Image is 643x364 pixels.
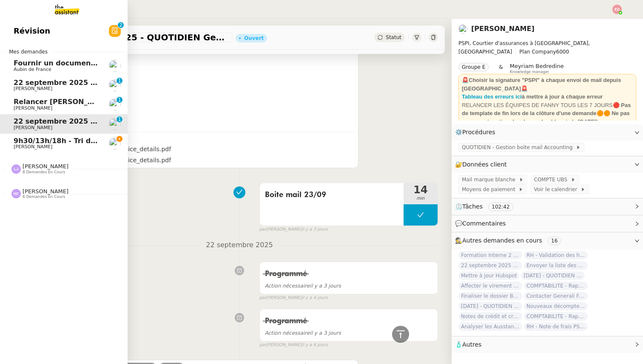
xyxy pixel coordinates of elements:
span: Mail marque blanche [462,175,519,184]
span: 🧴 [455,341,481,348]
span: Knowledge manager [510,70,549,74]
span: [PERSON_NAME] [23,163,68,169]
p: 1 [118,78,121,85]
span: Action nécessaire [265,330,310,336]
nz-tag: 102:42 [488,203,513,211]
img: users%2FSclkIUIAuBOhhDrbgjtrSikBoD03%2Favatar%2F48cbc63d-a03d-4817-b5bf-7f7aeed5f2a9 [109,60,121,72]
span: Action nécessaire [265,283,310,289]
div: Ouvert [244,36,264,41]
div: 💬Commentaires [452,215,643,232]
span: par [259,226,267,233]
small: [PERSON_NAME] [259,341,328,349]
span: Tâches [462,203,483,210]
nz-badge-sup: 1 [117,78,122,84]
nz-badge-sup: 1 [117,97,122,103]
span: il y a 4 jours [302,341,327,349]
span: 22 septembre 2025 - QUOTIDIEN - OPAL - Gestion de la boîte mail OPAL [458,261,522,270]
span: Moyens de paiement [462,185,518,194]
span: QUOTIDIEN - Gestion boite mail Accounting [462,143,576,152]
strong: 🔴 Pas de template de fin lors de la clôture d'une demande🟠🟠 Ne pas accuser réception des demandes... [462,102,631,125]
span: Autres demandes en cours [462,237,542,244]
img: users%2FxgWPCdJhSBeE5T1N2ZiossozSlm1%2Favatar%2F5b22230b-e380-461f-81e9-808a3aa6de32 [109,99,121,110]
span: 6 demandes en cours [23,195,65,199]
span: PSPI, Courtier d'assurances à [GEOGRAPHIC_DATA], [GEOGRAPHIC_DATA] [458,40,590,55]
img: users%2Fa6PbEmLwvGXylUqKytRPpDpAx153%2Favatar%2Ffanny.png [109,79,121,91]
span: Autres [462,341,481,348]
span: [PERSON_NAME] [14,86,52,91]
span: ⏲️ [455,203,520,210]
nz-badge-sup: 2 [118,22,124,28]
span: RH - Validation des heures employés PSPI - [DATE] [524,251,588,260]
span: Affecter le virement en attente [458,282,522,290]
nz-badge-sup: 1 [117,116,122,122]
span: COMPTABILITE - Rapprochement bancaire - 25 septembre 2025 [524,312,588,321]
span: Mes demandes [4,48,53,56]
span: Envoyer la liste des clients et assureurs [524,261,588,270]
small: [PERSON_NAME] [259,226,328,233]
span: il y a 4 jours [302,294,327,302]
span: Programmé [265,270,307,278]
span: [PERSON_NAME] [23,188,68,195]
span: Relancer [PERSON_NAME] pour justificatif Eurostar [14,98,210,106]
span: [PERSON_NAME] [14,144,52,150]
span: ⚙️ [455,127,499,137]
span: Contacter Generali France pour demande AU094424 [524,292,588,300]
p: 1 [118,116,121,124]
span: 🔐 [455,160,510,169]
span: & [499,63,503,74]
img: users%2Fa6PbEmLwvGXylUqKytRPpDpAx153%2Favatar%2Ffanny.png [458,24,468,34]
span: par [259,294,267,302]
p: 2 [119,22,122,30]
span: Statut [386,34,401,40]
p: 1 [118,97,121,104]
img: users%2FTDxDvmCjFdN3QFePFNGdQUcJcQk1%2Favatar%2F0cfb3a67-8790-4592-a9ec-92226c678442 [109,138,121,150]
div: RELANCER LES ÉQUIPES DE FANNY TOUS LES 7 JOURS [462,101,633,126]
span: il y a 3 jours [302,226,327,233]
div: ⏲️Tâches 102:42 [452,198,643,215]
span: il y a 3 jours [265,283,341,289]
img: users%2Fa6PbEmLwvGXylUqKytRPpDpAx153%2Favatar%2Ffanny.png [109,118,121,130]
nz-tag: Groupe E [458,63,489,71]
img: svg [11,164,21,174]
span: il y a 3 jours [265,330,341,336]
img: svg [11,189,21,198]
span: Voir le calendrier [534,185,580,194]
span: Révision [14,25,50,37]
span: 22 septembre 2025 - QUOTIDIEN - OPAL - Gestion de la boîte mail OPAL [14,79,287,87]
span: Meyriam Bedredine [510,63,564,69]
span: Mettre à jour Hubspot [458,271,519,280]
span: par [259,341,267,349]
span: Notes de crédit et création FF [458,312,522,321]
span: 💬 [455,220,509,227]
span: 🕵️ [455,237,564,244]
span: [PERSON_NAME] [14,105,52,111]
span: Fournir un document bancaire complet [14,59,163,67]
app-user-label: Knowledge manager [510,63,564,74]
span: RH - Note de frais PSPI - septembre 2025 [524,322,588,331]
span: Boite mail 23/09 [265,189,398,201]
img: svg [612,5,622,14]
span: Programmé [265,317,307,325]
span: 9h30/13h/18h - Tri de la boite mail PRO - 19 septembre 2025 [14,137,246,145]
div: 🔐Données client [452,156,643,173]
span: Nouveaux décomptes de commissions [524,302,588,310]
small: [PERSON_NAME] [259,294,328,302]
span: 22 septembre 2025 - QUOTIDIEN Gestion boite mail Accounting [44,33,229,42]
span: Formation Interne 2 - [PERSON_NAME] [458,251,522,260]
span: [DATE] - QUOTIDIEN Gestion boite mail Accounting [458,302,522,310]
span: Aubin de France [14,67,51,72]
span: Finaliser le dossier Buheiry [458,292,522,300]
span: 22 septembre 2025 - QUOTIDIEN Gestion boite mail Accounting [14,117,256,125]
span: Procédures [462,129,495,135]
span: COMPTE UBS [534,175,571,184]
a: Tableau des erreurs ici [462,93,522,100]
a: [PERSON_NAME] [471,25,535,33]
div: 🕵️Autres demandes en cours 16 [452,232,643,249]
span: COMPTABILITE - Rapprochement bancaire - [DATE] [524,282,588,290]
nz-tag: 16 [548,237,561,245]
span: Données client [462,161,507,168]
div: ⚙️Procédures [452,124,643,141]
strong: à mettre à jour à chaque erreur [522,93,603,100]
div: 🧴Autres [452,336,643,353]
